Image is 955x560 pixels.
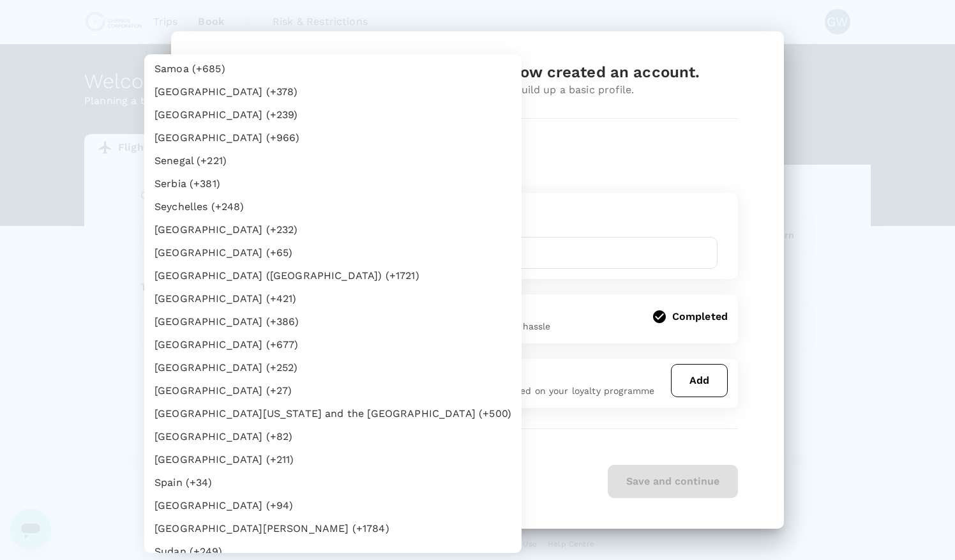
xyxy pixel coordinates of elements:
[144,126,522,149] li: [GEOGRAPHIC_DATA] (+966)
[144,517,522,540] li: [GEOGRAPHIC_DATA][PERSON_NAME] (+1784)
[144,103,522,126] li: [GEOGRAPHIC_DATA] (+239)
[144,149,522,172] li: Senegal (+221)
[144,494,522,517] li: [GEOGRAPHIC_DATA] (+94)
[144,264,522,287] li: [GEOGRAPHIC_DATA] ([GEOGRAPHIC_DATA]) (+1721)
[144,287,522,310] li: [GEOGRAPHIC_DATA] (+421)
[144,402,522,425] li: [GEOGRAPHIC_DATA][US_STATE] and the [GEOGRAPHIC_DATA] (+500)
[144,218,522,241] li: [GEOGRAPHIC_DATA] (+232)
[144,333,522,356] li: [GEOGRAPHIC_DATA] (+677)
[144,310,522,333] li: [GEOGRAPHIC_DATA] (+386)
[144,425,522,448] li: [GEOGRAPHIC_DATA] (+82)
[144,195,522,218] li: Seychelles (+248)
[144,172,522,195] li: Serbia (+381)
[144,379,522,402] li: [GEOGRAPHIC_DATA] (+27)
[144,448,522,471] li: [GEOGRAPHIC_DATA] (+211)
[144,80,522,103] li: [GEOGRAPHIC_DATA] (+378)
[144,241,522,264] li: [GEOGRAPHIC_DATA] (+65)
[144,471,522,494] li: Spain (+34)
[144,57,522,80] li: Samoa (+685)
[144,356,522,379] li: [GEOGRAPHIC_DATA] (+252)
